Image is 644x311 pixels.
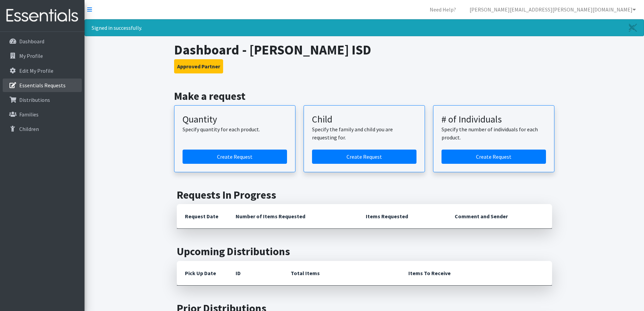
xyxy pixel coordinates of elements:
[358,204,447,229] th: Items Requested
[312,125,416,141] p: Specify the family and child you are requesting for.
[19,67,53,74] p: Edit My Profile
[312,114,416,125] h3: Child
[19,52,43,59] p: My Profile
[174,59,223,73] button: Approved Partner
[3,35,82,48] a: Dashboard
[464,3,641,16] a: [PERSON_NAME][EMAIL_ADDRESS][PERSON_NAME][DOMAIN_NAME]
[3,79,82,92] a: Essentials Requests
[177,245,552,258] h2: Upcoming Distributions
[19,82,66,89] p: Essentials Requests
[19,38,44,45] p: Dashboard
[85,19,644,36] div: Signed in successfully.
[3,93,82,107] a: Distributions
[183,125,287,133] p: Specify quantity for each product.
[177,204,228,229] th: Request Date
[312,150,416,164] a: Create a request for a child or family
[228,261,283,286] th: ID
[447,204,552,229] th: Comment and Sender
[400,261,552,286] th: Items To Receive
[183,150,287,164] a: Create a request by quantity
[3,4,82,27] img: HumanEssentials
[19,96,50,103] p: Distributions
[177,188,552,201] h2: Requests In Progress
[442,125,546,141] p: Specify the number of individuals for each product.
[3,108,82,121] a: Families
[174,42,554,58] h1: Dashboard - [PERSON_NAME] ISD
[19,126,39,132] p: Children
[177,261,228,286] th: Pick Up Date
[228,204,358,229] th: Number of Items Requested
[424,3,461,16] a: Need Help?
[19,111,39,118] p: Families
[174,90,554,103] h2: Make a request
[442,150,546,164] a: Create a request by number of individuals
[283,261,400,286] th: Total Items
[3,64,82,77] a: Edit My Profile
[3,122,82,136] a: Children
[183,114,287,125] h3: Quantity
[622,20,644,36] a: Close
[3,49,82,63] a: My Profile
[442,114,546,125] h3: # of Individuals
